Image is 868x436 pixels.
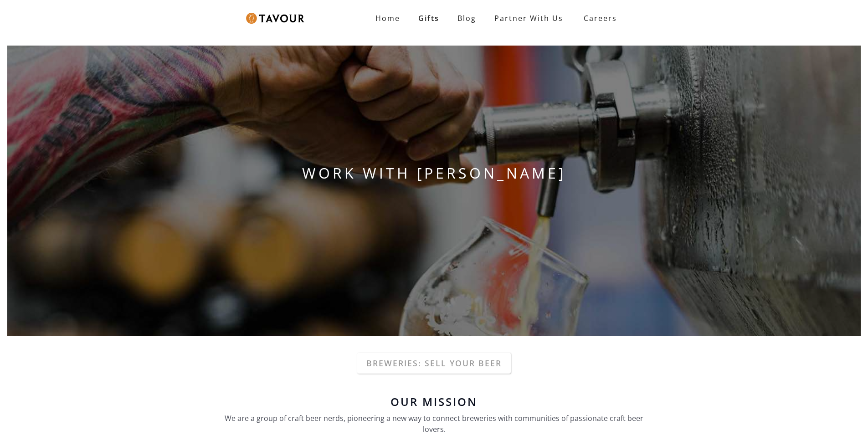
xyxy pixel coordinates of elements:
h6: Our Mission [220,396,648,407]
h1: WORK WITH [PERSON_NAME] [7,162,861,184]
a: Home [366,9,409,27]
strong: Careers [584,9,617,27]
a: Blog [448,9,485,27]
a: Gifts [409,9,448,27]
a: Partner With Us [485,9,572,27]
a: Breweries: Sell your beer [357,353,511,374]
a: Careers [572,5,624,31]
strong: Home [375,13,400,23]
